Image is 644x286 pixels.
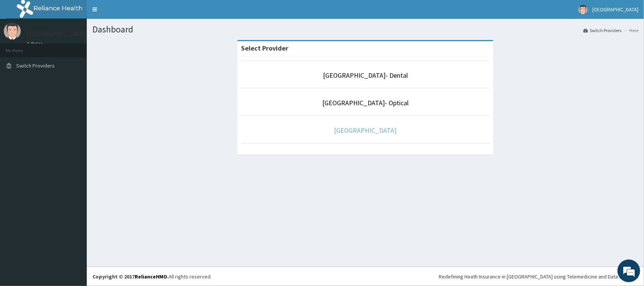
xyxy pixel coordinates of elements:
a: [GEOGRAPHIC_DATA] [334,126,397,135]
img: User Image [4,23,21,40]
a: Switch Providers [583,27,621,34]
img: User Image [578,5,588,14]
div: Redefining Heath Insurance in [GEOGRAPHIC_DATA] using Telemedicine and Data Science! [439,273,638,280]
footer: All rights reserved. [87,267,644,286]
p: [GEOGRAPHIC_DATA] [26,31,89,37]
span: Switch Providers [16,62,55,69]
a: [GEOGRAPHIC_DATA]- Optical [322,98,409,107]
li: Here [622,27,638,34]
a: Online [26,41,45,46]
h1: Dashboard [92,25,638,34]
a: RelianceHMO [135,273,167,280]
strong: Copyright © 2017 . [92,273,169,280]
a: [GEOGRAPHIC_DATA]- Dental [323,71,408,80]
strong: Select Provider [241,44,288,52]
span: [GEOGRAPHIC_DATA] [592,6,638,13]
